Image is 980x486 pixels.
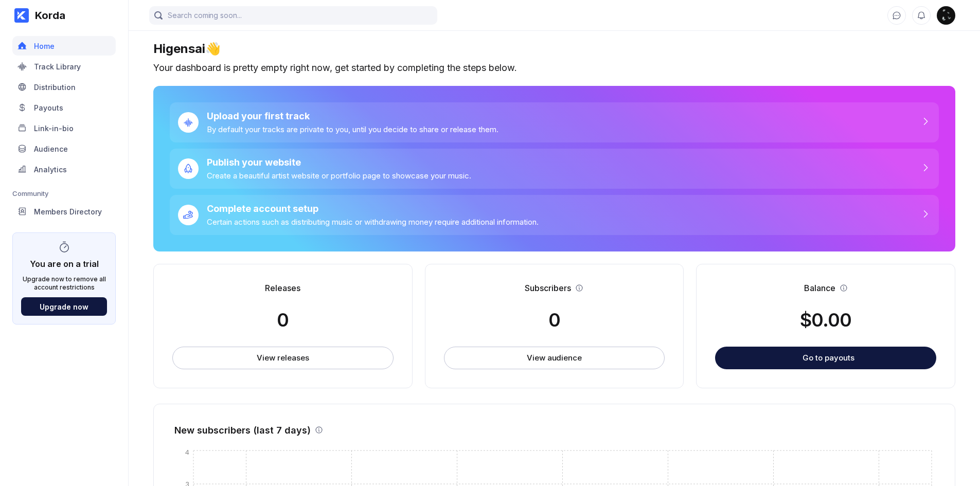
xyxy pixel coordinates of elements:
[207,124,498,134] div: By default your tracks are private to you, until you decide to share or release them.
[12,118,116,139] a: Link-in-bio
[174,425,311,436] div: New subscribers (last 7 days)
[207,157,471,168] div: Publish your website
[21,275,107,291] div: Upgrade now to remove all account restrictions
[12,202,116,222] a: Members Directory
[34,207,102,216] div: Members Directory
[207,111,498,121] div: Upload your first track
[21,297,107,316] button: Upgrade now
[257,353,309,363] div: View releases
[34,103,63,112] div: Payouts
[444,347,665,369] button: View audience
[34,83,76,92] div: Distribution
[803,353,854,363] div: Go to payouts
[12,139,116,159] a: Audience
[937,6,955,25] div: gensai
[207,171,471,181] div: Create a beautiful artist website or portfolio page to showcase your music.
[12,189,116,197] div: Community
[12,36,116,57] a: Home
[800,309,851,331] div: $ 0.00
[153,41,955,56] div: Hi gensai 👋
[527,353,582,363] div: View audience
[172,347,394,369] button: View releases
[12,98,116,118] a: Payouts
[207,217,539,227] div: Certain actions such as distributing music or withdrawing money require additional information.
[12,159,116,180] a: Analytics
[149,6,437,25] input: Search coming soon...
[715,347,936,369] button: Go to payouts
[34,165,67,174] div: Analytics
[170,102,939,142] a: Upload your first trackBy default your tracks are private to you, until you decide to share or re...
[29,9,65,22] div: Korda
[207,203,539,214] div: Complete account setup
[30,254,99,269] div: You are on a trial
[153,62,955,74] div: Your dashboard is pretty empty right now, get started by completing the steps below.
[525,283,571,293] div: Subscribers
[12,77,116,98] a: Distribution
[548,309,560,331] div: 0
[804,283,835,293] div: Balance
[34,124,74,133] div: Link-in-bio
[937,6,955,25] img: ab6761610000e5eb2dca2768c660db51210a9e6a
[12,57,116,77] a: Track Library
[277,309,289,331] div: 0
[170,195,939,235] a: Complete account setupCertain actions such as distributing music or withdrawing money require add...
[265,283,300,293] div: Releases
[170,149,939,189] a: Publish your websiteCreate a beautiful artist website or portfolio page to showcase your music.
[34,145,68,153] div: Audience
[34,62,81,71] div: Track Library
[34,42,55,50] div: Home
[40,302,88,311] div: Upgrade now
[185,447,189,456] tspan: 4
